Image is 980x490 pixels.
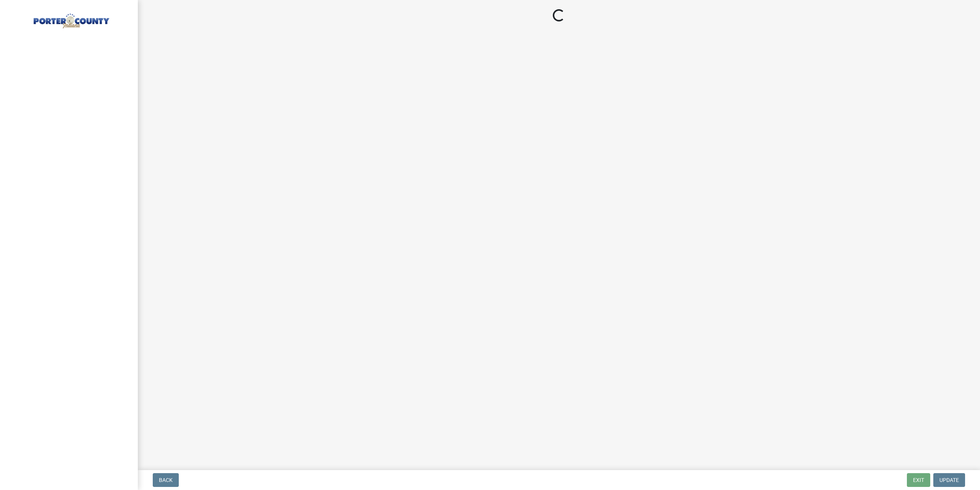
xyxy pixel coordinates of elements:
[907,473,930,487] button: Exit
[939,477,959,483] span: Update
[153,473,179,487] button: Back
[159,477,173,483] span: Back
[15,8,126,29] img: Porter County, Indiana
[933,473,965,487] button: Update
